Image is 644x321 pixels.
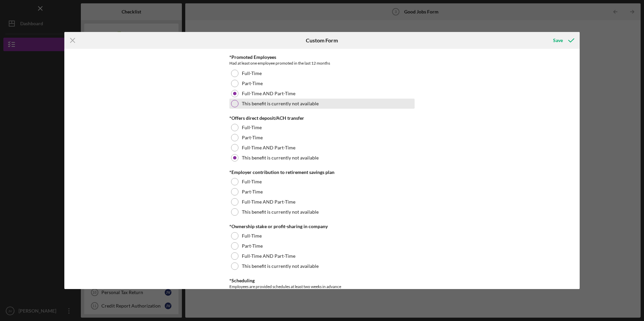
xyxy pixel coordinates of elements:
[229,115,415,121] div: *Offers direct deposit/ACH transfer
[242,209,319,215] label: This benefit is currently not available
[242,263,319,269] label: This benefit is currently not available
[242,199,295,205] label: Full-Time AND Part-Time
[229,278,415,283] div: *Scheduling
[229,224,415,229] div: *Ownership stake or profit-sharing in company
[229,283,415,290] div: Employees are provided schedules at least two weeks in advance
[229,55,415,60] div: *Promoted Employees
[242,155,319,160] label: This benefit is currently not available
[242,91,295,96] label: Full-Time AND Part-Time
[242,101,319,106] label: This benefit is currently not available
[306,37,338,43] h6: Custom Form
[242,71,262,76] label: Full-Time
[229,60,415,67] div: Had at least one employee promoted in the last 12 months
[229,170,415,175] div: *Employer contribution to retirement savings plan
[546,34,580,47] button: Save
[242,81,263,86] label: Part-Time
[242,253,295,259] label: Full-Time AND Part-Time
[242,243,263,249] label: Part-Time
[242,189,263,194] label: Part-Time
[242,125,262,130] label: Full-Time
[242,145,295,150] label: Full-Time AND Part-Time
[553,34,563,47] div: Save
[242,135,263,140] label: Part-Time
[242,179,262,184] label: Full-Time
[242,233,262,239] label: Full-Time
